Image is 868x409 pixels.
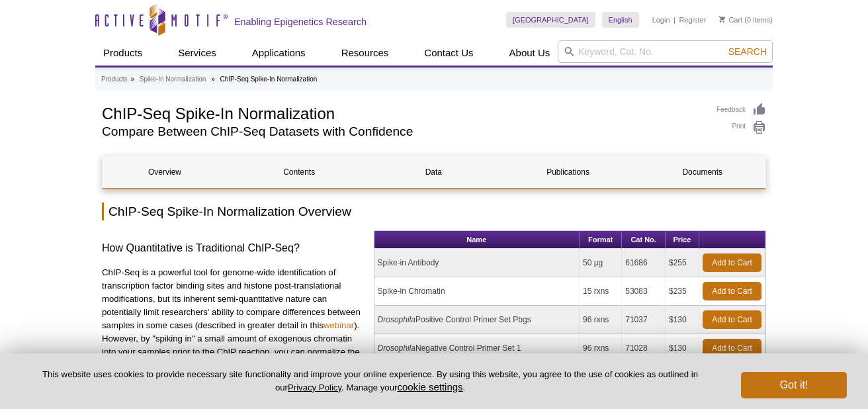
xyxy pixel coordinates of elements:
th: Price [666,231,699,249]
td: Negative Control Primer Set 1 [374,334,580,363]
td: 61686 [622,249,666,277]
a: Add to Cart [703,310,761,329]
a: Print [716,120,766,135]
td: 96 rxns [580,334,622,363]
td: Spike-in Antibody [374,249,580,277]
th: Format [580,231,622,249]
button: cookie settings [397,381,462,392]
a: Publications [506,156,630,188]
li: ChIP-Seq Spike-In Normalization [220,75,318,83]
a: Register [679,15,706,24]
td: $235 [666,277,699,306]
a: Privacy Policy [288,383,341,392]
td: 96 rxns [580,306,622,334]
h2: ChIP-Seq Spike-In Normalization Overview [102,203,766,220]
li: (0 items) [719,12,773,28]
a: Add to Cart [703,339,761,357]
button: Got it! [741,372,847,398]
input: Keyword, Cat. No. [558,40,773,63]
td: $130 [666,334,699,363]
a: Add to Cart [703,253,761,272]
h3: How Quantitative is Traditional ChIP-Seq? [102,240,364,256]
td: 71037 [622,306,666,334]
a: Contact Us [416,40,481,66]
i: Drosophila [378,343,415,353]
td: Positive Control Primer Set Pbgs [374,306,580,334]
a: Spike-In Normalization [140,73,206,85]
a: About Us [501,40,558,66]
td: $130 [666,306,699,334]
td: 53083 [622,277,666,306]
span: Search [728,46,767,57]
button: Search [724,46,771,58]
th: Cat No. [622,231,666,249]
i: Drosophila [378,315,415,324]
a: Services [170,40,224,66]
a: Products [101,73,127,85]
td: $255 [666,249,699,277]
li: » [211,75,215,83]
a: Add to Cart [703,282,761,300]
a: Cart [719,15,742,24]
a: English [602,12,639,28]
a: Documents [640,156,765,188]
td: 50 µg [580,249,622,277]
td: 71028 [622,334,666,363]
a: Resources [333,40,397,66]
td: 15 rxns [580,277,622,306]
li: » [130,75,134,83]
a: Applications [244,40,314,66]
a: Login [652,15,670,24]
h2: Compare Between ChIP-Seq Datasets with Confidence [102,126,703,138]
a: Feedback [716,103,766,117]
a: webinar [324,320,354,330]
a: Data [371,156,496,188]
h2: Enabling Epigenetics Research [234,16,367,28]
td: Spike-in Chromatin [374,277,580,306]
img: Your Cart [719,16,725,23]
a: Overview [103,156,227,188]
a: Products [95,40,150,66]
p: This website uses cookies to provide necessary site functionality and improve your online experie... [21,369,719,394]
h1: ChIP-Seq Spike-In Normalization [102,103,703,122]
li: | [673,12,675,28]
a: Contents [237,156,361,188]
th: Name [374,231,580,249]
a: [GEOGRAPHIC_DATA] [506,12,595,28]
